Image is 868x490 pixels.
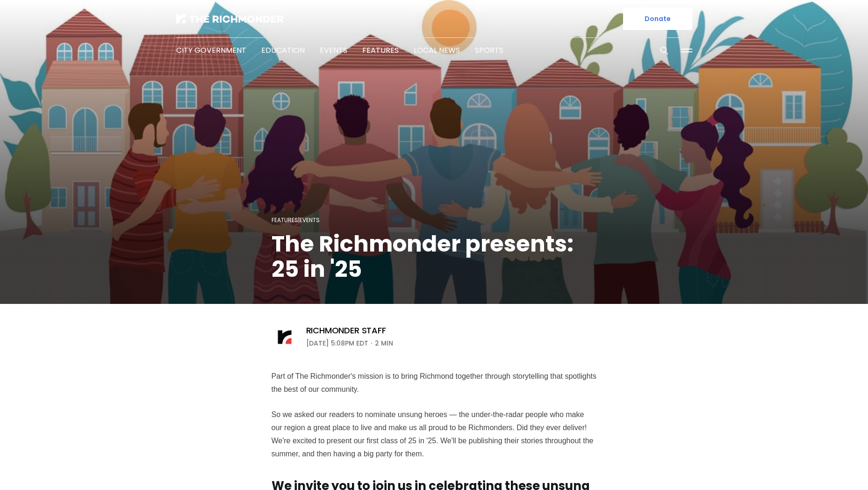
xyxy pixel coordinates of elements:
[300,216,320,224] a: Events
[623,7,692,30] a: Donate
[475,45,503,56] a: Sports
[414,45,460,56] a: Local News
[272,231,597,282] h1: The Richmonder presents: 25 in '25
[789,444,868,490] iframe: portal-trigger
[272,408,597,461] p: So we asked our readers to nominate unsung heroes — the under-the-radar people who make our regio...
[272,370,597,396] p: Part of The Richmonder's mission is to bring Richmond together through storytelling that spotligh...
[272,216,298,224] a: Features
[272,215,597,226] div: |
[362,45,399,56] a: Features
[306,338,368,349] time: [DATE] 5:08PM EDT
[306,325,386,336] a: Richmonder Staff
[176,14,284,23] img: The Richmonder
[176,45,246,56] a: City Government
[657,43,671,58] button: Search this site
[375,338,393,349] span: 2 min
[320,45,347,56] a: Events
[272,324,298,350] img: Richmonder Staff
[261,45,305,56] a: Education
